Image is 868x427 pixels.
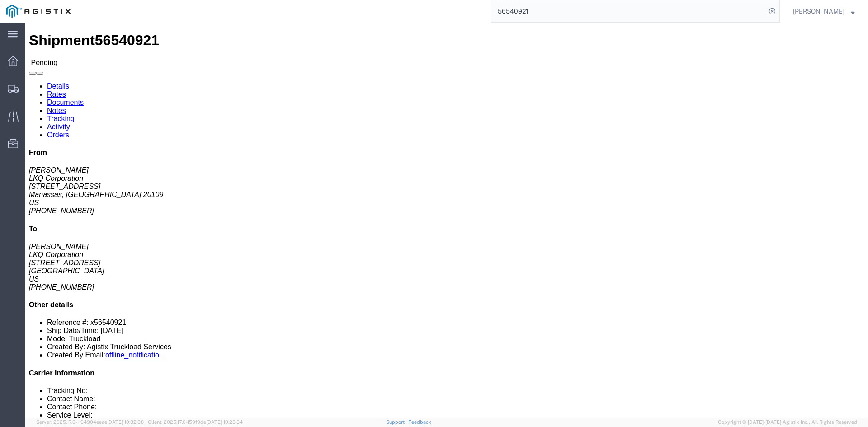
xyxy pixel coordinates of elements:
[206,419,243,425] span: [DATE] 10:23:34
[6,5,71,18] img: logo
[793,6,855,17] button: [PERSON_NAME]
[718,418,857,426] span: Copyright © [DATE]-[DATE] Agistix Inc., All Rights Reserved
[107,419,144,425] span: [DATE] 10:32:38
[793,6,844,16] span: Douglas Harris
[148,419,243,425] span: Client: 2025.17.0-159f9de
[36,419,144,425] span: Server: 2025.17.0-1194904eeae
[386,419,409,425] a: Support
[491,0,766,22] input: Search for shipment number, reference number
[25,23,868,418] iframe: FS Legacy Container
[408,419,431,425] a: Feedback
